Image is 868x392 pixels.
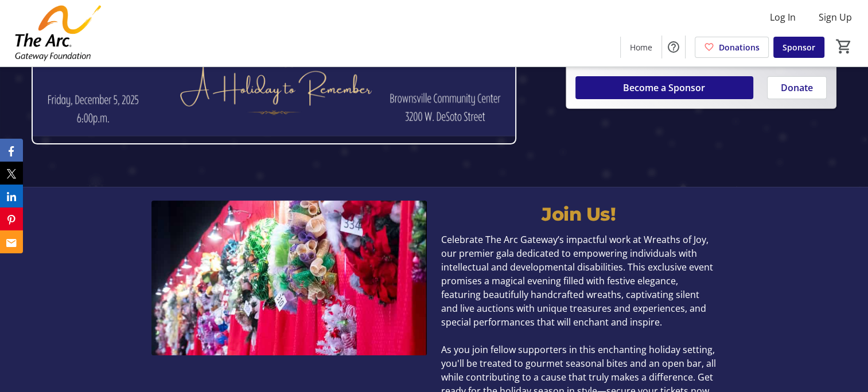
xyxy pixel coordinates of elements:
span: Donate [781,81,813,95]
button: Sign Up [809,8,861,26]
span: Home [630,41,652,53]
img: The Arc Gateway Foundation's Logo [7,5,109,62]
span: Donations [719,41,760,53]
button: Donate [767,76,827,99]
button: Help [662,36,685,58]
a: Donations [695,37,769,58]
a: Sponsor [773,37,824,58]
span: Log In [770,10,796,24]
span: Celebrate The Arc Gateway’s impactful work at Wreaths of Joy, our premier gala dedicated to empow... [441,233,713,328]
img: undefined [151,201,427,355]
button: Log In [761,8,805,26]
button: Become a Sponsor [575,76,753,99]
button: Cart [834,36,854,57]
span: Become a Sponsor [623,81,705,95]
span: Sponsor [783,41,815,53]
a: Home [621,37,661,58]
strong: Join Us! [542,203,616,225]
span: Sign Up [819,10,852,24]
